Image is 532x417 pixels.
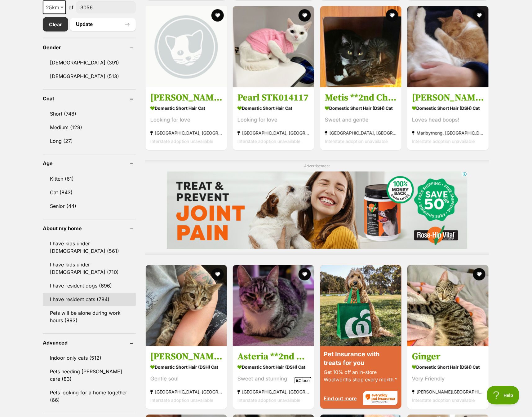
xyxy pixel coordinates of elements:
[43,352,136,365] a: Indoor only cats (512)
[76,2,136,13] input: postcode
[325,129,397,137] strong: [GEOGRAPHIC_DATA], [GEOGRAPHIC_DATA]
[43,17,68,32] a: Clear
[43,386,136,407] a: Pets looking for a home together (66)
[407,6,489,87] img: Tabitha - Domestic Short Hair (DSH) Cat
[146,265,227,346] img: Caitlyn **2nd Chance Cat Rescue** - Domestic Short Hair (DSH) Cat
[487,386,520,405] iframe: Help Scout Beacon - Open
[43,226,136,231] header: About my home
[43,173,136,186] a: Kitten (61)
[237,116,309,124] div: Looking for love
[43,279,136,292] a: I have resident dogs (696)
[233,87,314,150] a: Pearl STK014117 Domestic Short Hair Cat Looking for love [GEOGRAPHIC_DATA], [GEOGRAPHIC_DATA] Int...
[237,362,309,371] strong: Domestic Short Hair (DSH) Cat
[412,129,484,137] strong: Maribyrnong, [GEOGRAPHIC_DATA]
[43,258,136,279] a: I have kids under [DEMOGRAPHIC_DATA] (710)
[43,108,136,121] a: Short (748)
[150,375,222,383] div: Gentle soul
[150,362,222,371] strong: Domestic Short Hair (DSH) Cat
[43,307,136,327] a: Pets will be alone during work hours (893)
[325,92,397,104] h3: Metis **2nd Chance Cat Rescue**
[412,116,484,124] div: Loves head boops!
[412,362,484,371] strong: Domestic Short Hair (DSH) Cat
[150,139,213,144] span: Interstate adoption unavailable
[407,346,489,409] a: Ginger Domestic Short Hair (DSH) Cat Very Friendly [PERSON_NAME][GEOGRAPHIC_DATA] Interstate adop...
[167,172,468,249] iframe: Advertisement
[412,375,484,383] div: Very Friendly
[412,397,475,403] span: Interstate adoption unavailable
[150,129,222,137] strong: [GEOGRAPHIC_DATA], [GEOGRAPHIC_DATA]
[237,351,309,362] h3: Asteria **2nd Chance Cat Rescue**
[43,96,136,102] header: Coat
[150,351,222,362] h3: [PERSON_NAME] **2nd Chance Cat Rescue**
[233,6,314,87] img: Pearl STK014117 - Domestic Short Hair Cat
[412,104,484,113] strong: Domestic Short Hair (DSH) Cat
[473,268,485,281] button: favourite
[325,104,397,113] strong: Domestic Short Hair (DSH) Cat
[473,9,485,22] button: favourite
[325,139,388,144] span: Interstate adoption unavailable
[43,56,136,69] a: [DEMOGRAPHIC_DATA] (391)
[43,121,136,134] a: Medium (129)
[69,4,73,11] span: of
[237,139,300,144] span: Interstate adoption unavailable
[299,9,311,22] button: favourite
[237,129,309,137] strong: [GEOGRAPHIC_DATA], [GEOGRAPHIC_DATA]
[43,340,136,346] header: Advanced
[150,116,222,124] div: Looking for love
[320,87,401,150] a: Metis **2nd Chance Cat Rescue** Domestic Short Hair (DSH) Cat Sweet and gentle [GEOGRAPHIC_DATA],...
[43,200,136,213] a: Senior (44)
[150,92,222,104] h3: [PERSON_NAME]
[43,135,136,148] a: Long (27)
[146,346,227,409] a: [PERSON_NAME] **2nd Chance Cat Rescue** Domestic Short Hair (DSH) Cat Gentle soul [GEOGRAPHIC_DAT...
[407,87,489,150] a: [PERSON_NAME] Domestic Short Hair (DSH) Cat Loves head boops! Maribyrnong, [GEOGRAPHIC_DATA] Inte...
[43,3,65,12] span: 25km
[412,351,484,362] h3: Ginger
[146,87,227,150] a: [PERSON_NAME] Domestic Short Hair Cat Looking for love [GEOGRAPHIC_DATA], [GEOGRAPHIC_DATA] Inter...
[211,268,224,281] button: favourite
[233,265,314,346] img: Asteria **2nd Chance Cat Rescue** - Domestic Short Hair (DSH) Cat
[145,160,489,255] div: Advertisement
[233,346,314,409] a: Asteria **2nd Chance Cat Rescue** Domestic Short Hair (DSH) Cat Sweet and stunning [GEOGRAPHIC_DA...
[412,92,484,104] h3: [PERSON_NAME]
[43,1,66,14] span: 25km
[150,104,222,113] strong: Domestic Short Hair Cat
[43,365,136,386] a: Pets needing [PERSON_NAME] care (83)
[211,9,224,22] button: favourite
[43,186,136,199] a: Cat (843)
[325,116,397,124] div: Sweet and gentle
[150,388,222,396] strong: [GEOGRAPHIC_DATA], [GEOGRAPHIC_DATA]
[320,6,401,87] img: Metis **2nd Chance Cat Rescue** - Domestic Short Hair (DSH) Cat
[237,104,309,113] strong: Domestic Short Hair Cat
[153,386,379,414] iframe: Advertisement
[299,268,311,281] button: favourite
[407,265,489,346] img: Ginger - Domestic Short Hair (DSH) Cat
[386,9,398,22] button: favourite
[237,375,309,383] div: Sweet and stunning
[43,237,136,258] a: I have kids under [DEMOGRAPHIC_DATA] (561)
[43,45,136,50] header: Gender
[43,293,136,306] a: I have resident cats (784)
[150,397,213,403] span: Interstate adoption unavailable
[295,377,311,384] span: Close
[237,92,309,104] h3: Pearl STK014117
[43,161,136,166] header: Age
[412,388,484,396] strong: [PERSON_NAME][GEOGRAPHIC_DATA]
[70,18,136,31] button: Update
[412,139,475,144] span: Interstate adoption unavailable
[43,70,136,83] a: [DEMOGRAPHIC_DATA] (513)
